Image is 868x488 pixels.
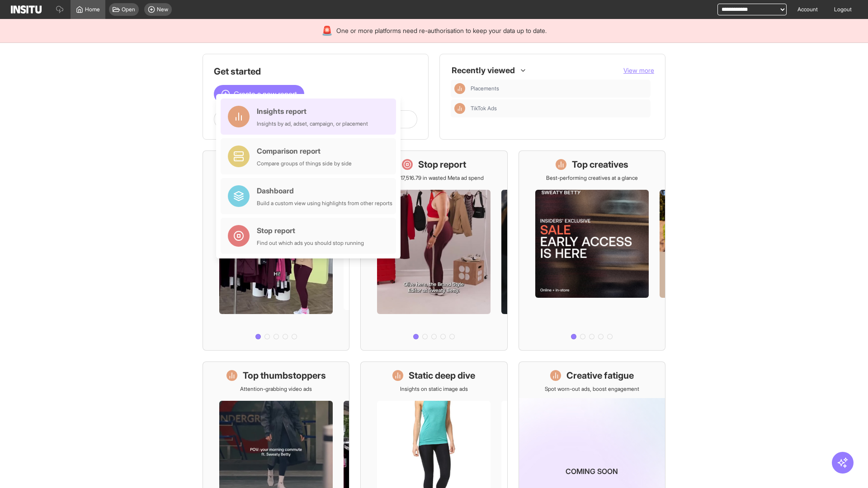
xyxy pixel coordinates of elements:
div: Stop report [257,225,364,236]
p: Attention-grabbing video ads [240,385,312,393]
span: Home [85,6,100,13]
div: Insights by ad, adset, campaign, or placement [257,120,368,127]
span: New [157,6,168,13]
span: Placements [471,85,647,92]
a: Stop reportSave £17,516.79 in wasted Meta ad spend [360,150,507,351]
p: Best-performing creatives at a glance [546,174,638,182]
h1: Stop report [418,158,466,171]
h1: Top creatives [572,158,628,171]
div: Comparison report [257,145,352,156]
div: Dashboard [257,185,392,196]
div: 🚨 [321,24,333,37]
div: Build a custom view using highlights from other reports [257,200,392,207]
div: Insights [454,103,465,114]
img: Logo [11,5,42,14]
div: Compare groups of things side by side [257,160,352,167]
a: What's live nowSee all active ads instantly [203,150,349,351]
p: Insights on static image ads [400,385,468,393]
div: Find out which ads you should stop running [257,239,364,247]
span: TikTok Ads [471,105,497,112]
span: One or more platforms need re-authorisation to keep your data up to date. [336,26,547,35]
p: Save £17,516.79 in wasted Meta ad spend [384,174,484,182]
span: Open [122,6,135,13]
span: TikTok Ads [471,105,647,112]
a: Top creativesBest-performing creatives at a glance [519,150,665,351]
h1: Top thumbstoppers [243,369,326,382]
span: View more [623,66,654,74]
button: Create a new report [214,85,304,103]
span: Create a new report [234,89,297,99]
span: Placements [471,85,499,92]
button: View more [623,66,654,75]
div: Insights report [257,106,368,117]
div: Insights [454,83,465,94]
h1: Get started [214,65,417,78]
h1: Static deep dive [409,369,475,382]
